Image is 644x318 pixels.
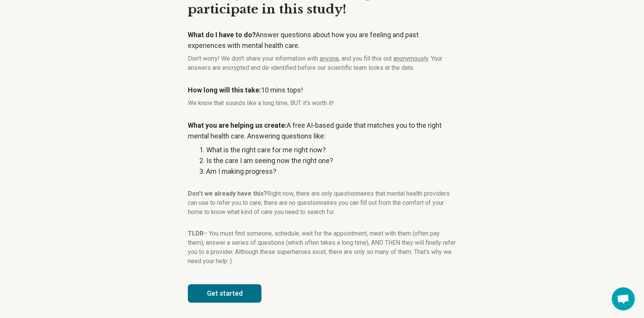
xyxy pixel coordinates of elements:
[612,287,635,310] div: Open chat
[188,31,256,39] strong: What do I have to do?
[188,284,261,303] button: Get started
[188,30,456,51] p: Answer questions about how you are feeling and past experiences with mental health care.
[188,85,456,96] p: 10 mins tops!
[393,55,428,62] span: anonymously
[206,145,456,155] li: What is the right care for me right now?
[320,55,339,62] span: anyone
[188,190,267,197] strong: Don't we already have this?
[188,121,287,129] strong: What you are helping us create:
[206,155,456,166] li: Is the care I am seeing now the right one?
[188,189,456,217] p: Right now, there are only questionnaires that mental health providers can use to refer you to car...
[188,120,456,142] p: A free AI-based guide that matches you to the right mental health care. Answering questions like:
[188,99,456,108] p: We know that sounds like a long time, BUT it's worth it!
[188,86,261,94] strong: How long will this take:
[188,230,204,237] strong: TLDR
[206,166,456,177] li: Am I making progress?
[188,54,456,72] p: Don't worry! We don't share your information with , and you fill this out . Your answers are encr...
[188,229,456,266] p: – You must find someone, schedule, wait for the appointment, meet with them (often pay them), ans...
